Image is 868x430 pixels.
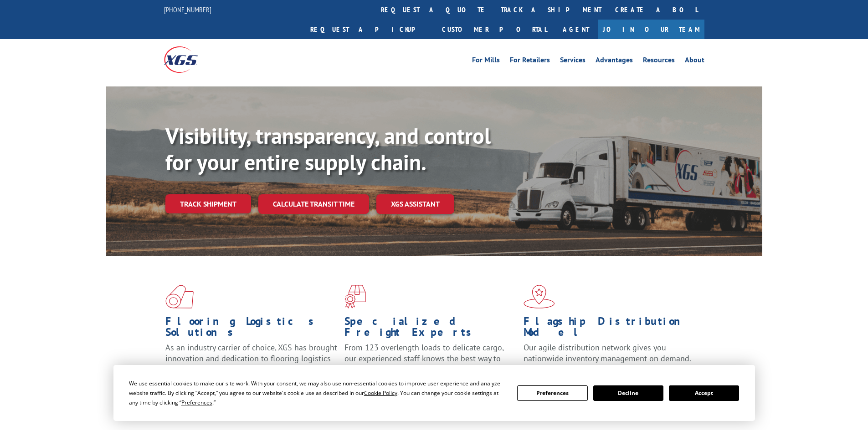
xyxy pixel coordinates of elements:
a: Join Our Team [598,20,704,39]
img: xgs-icon-total-supply-chain-intelligence-red [165,285,194,309]
a: For Mills [472,56,500,66]
span: Our agile distribution network gives you nationwide inventory management on demand. [524,342,691,364]
a: Track shipment [165,194,251,213]
a: For Retailers [510,56,550,66]
button: Decline [593,385,663,401]
h1: Flagship Distribution Model [524,316,696,342]
a: Advantages [596,56,633,66]
a: Calculate transit time [258,194,369,214]
a: Request a pickup [303,20,435,39]
img: xgs-icon-focused-on-flooring-red [344,285,366,309]
img: xgs-icon-flagship-distribution-model-red [524,285,555,309]
p: From 123 overlength loads to delicate cargo, our experienced staff knows the best way to move you... [344,342,517,383]
h1: Specialized Freight Experts [344,316,517,342]
a: Customer Portal [435,20,554,39]
span: Preferences [181,399,212,406]
h1: Flooring Logistics Solutions [165,316,338,342]
div: We use essential cookies to make our site work. With your consent, we may also use non-essential ... [129,379,506,407]
button: Accept [669,385,739,401]
a: Resources [643,56,675,66]
a: [PHONE_NUMBER] [164,5,211,14]
span: As an industry carrier of choice, XGS has brought innovation and dedication to flooring logistics... [165,342,337,374]
span: Cookie Policy [364,389,397,397]
b: Visibility, transparency, and control for your entire supply chain. [165,121,491,176]
a: About [685,56,704,66]
button: Preferences [517,385,587,401]
a: XGS ASSISTANT [376,194,454,214]
div: Cookie Consent Prompt [113,365,755,421]
a: Services [560,56,586,66]
a: Agent [554,20,598,39]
